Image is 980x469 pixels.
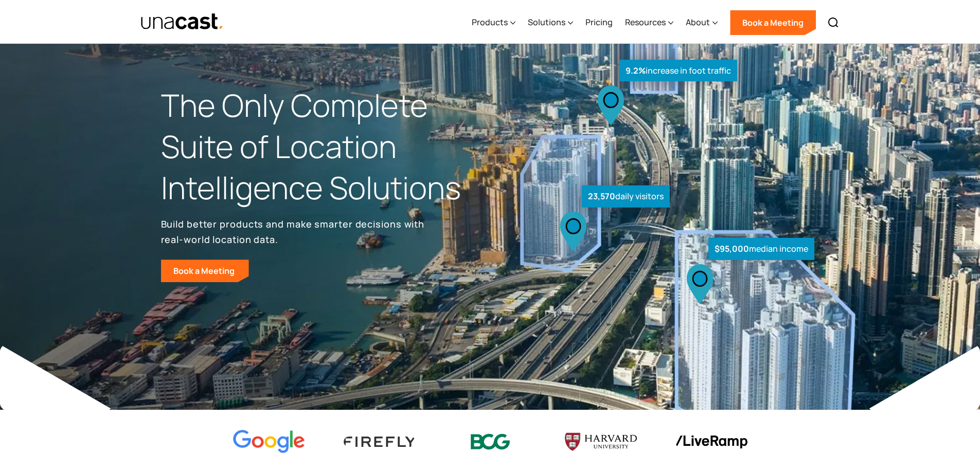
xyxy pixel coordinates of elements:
img: BCG logo [454,427,526,457]
img: Search icon [827,16,840,29]
img: Firefly Advertising logo [344,437,416,446]
div: daily visitors [582,185,670,207]
a: Book a Meeting [161,259,249,282]
div: median income [708,238,814,260]
div: Resources [625,2,673,44]
div: Solutions [528,2,573,44]
a: home [140,13,224,31]
a: Book a Meeting [730,10,816,35]
p: Build better products and make smarter decisions with real-world location data. [161,216,429,247]
a: Pricing [585,2,613,44]
div: Products [472,2,515,44]
img: Harvard U logo [565,429,637,454]
h1: The Only Complete Suite of Location Intelligence Solutions [161,85,490,208]
div: About [686,2,718,44]
strong: 23,570 [588,190,615,202]
div: Products [472,16,508,28]
strong: 9.2% [626,65,646,76]
img: Google logo Color [233,430,305,454]
div: Solutions [528,16,565,28]
strong: $95,000 [715,243,749,254]
div: Resources [625,16,666,28]
div: increase in foot traffic [619,60,737,82]
img: Unacast text logo [140,13,224,31]
div: About [686,16,710,28]
img: liveramp logo [675,436,747,448]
